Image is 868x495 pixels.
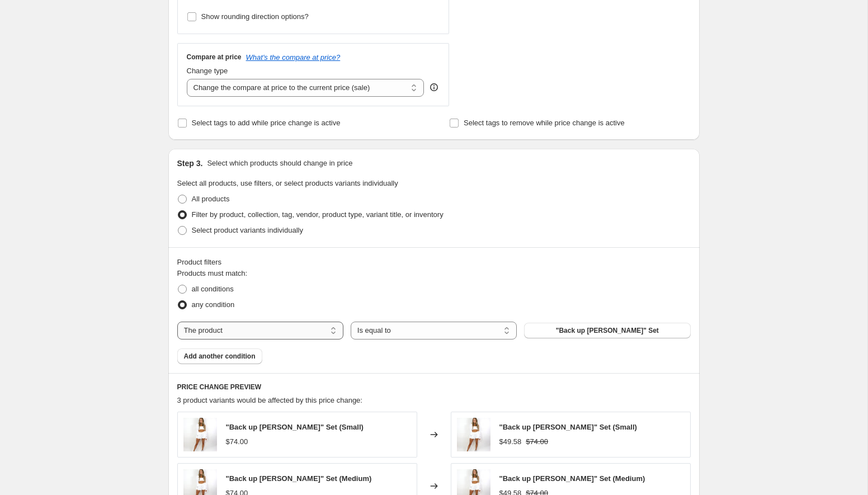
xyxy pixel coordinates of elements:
[192,226,303,234] span: Select product variants individually
[192,300,235,309] span: any condition
[226,423,364,431] span: "Back up [PERSON_NAME]" Set (Small)
[246,53,341,62] button: What's the compare at price?
[192,195,230,203] span: All products
[207,158,352,169] p: Select which products should change in price
[464,119,625,127] span: Select tags to remove while price change is active
[177,158,203,169] h2: Step 3.
[177,269,248,277] span: Products must match:
[526,436,548,447] strike: $74.00
[201,12,309,21] span: Show rounding direction options?
[187,67,228,75] span: Change type
[499,474,645,483] span: "Back up [PERSON_NAME]" Set (Medium)
[177,348,262,364] button: Add another condition
[457,418,490,451] img: EA3DA6B0-8B34-45D7-BF7C-3A0BB51579CA_80x.jpg
[226,436,248,447] div: $74.00
[192,210,444,219] span: Filter by product, collection, tag, vendor, product type, variant title, or inventory
[428,82,440,93] div: help
[177,396,362,404] span: 3 product variants would be affected by this price change:
[499,423,637,431] span: "Back up [PERSON_NAME]" Set (Small)
[192,119,341,127] span: Select tags to add while price change is active
[226,474,372,483] span: "Back up [PERSON_NAME]" Set (Medium)
[184,352,256,361] span: Add another condition
[499,436,522,447] div: $49.58
[187,53,242,62] h3: Compare at price
[177,179,398,187] span: Select all products, use filters, or select products variants individually
[192,285,234,293] span: all conditions
[177,257,691,268] div: Product filters
[183,418,217,451] img: EA3DA6B0-8B34-45D7-BF7C-3A0BB51579CA_80x.jpg
[556,326,659,335] span: "Back up [PERSON_NAME]" Set
[524,323,690,338] button: "Back up Terry" Set
[177,383,691,392] h6: PRICE CHANGE PREVIEW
